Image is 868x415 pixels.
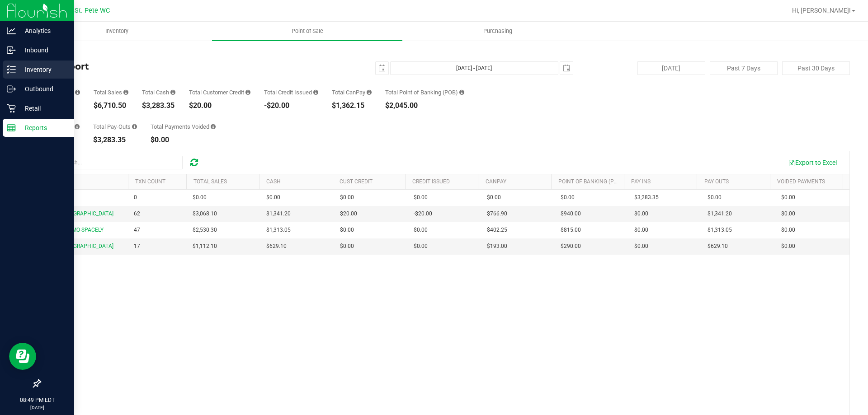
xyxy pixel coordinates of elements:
i: Sum of all successful, non-voided payment transaction amounts using CanPay (as well as manual Can... [367,89,372,95]
button: Past 7 Days [710,61,778,75]
span: select [376,62,388,75]
span: $629.10 [266,242,287,251]
div: $0.00 [151,136,216,144]
span: $0.00 [781,193,795,202]
i: Sum of all voided payment transaction amounts (excluding tips and transaction fees) within the da... [211,124,216,130]
span: 0 [134,193,137,202]
span: $766.90 [487,210,507,218]
span: $1,341.20 [708,210,732,218]
div: $3,283.35 [93,136,137,144]
div: $6,710.50 [94,102,128,109]
button: [DATE] [637,61,705,75]
span: $0.00 [414,242,428,251]
span: select [560,62,573,75]
span: 47 [134,226,140,234]
a: Point of Banking (POB) [558,178,623,185]
span: $629.10 [708,242,728,251]
span: $3,068.10 [193,210,217,218]
span: $0.00 [340,193,354,202]
div: Total Cash [142,89,175,95]
span: $1,341.20 [266,210,291,218]
i: Sum of all successful, non-voided payment transaction amounts (excluding tips and transaction fee... [123,89,128,95]
span: Hi, [PERSON_NAME]! [792,7,851,14]
span: $0.00 [781,242,795,251]
span: $0.00 [634,226,648,234]
p: 08:49 PM EDT [4,396,70,404]
span: $1,313.05 [708,226,732,234]
iframe: Resource center [9,343,36,370]
div: $20.00 [189,102,250,109]
span: -$20.00 [414,210,432,218]
inline-svg: Retail [7,104,16,113]
button: Export to Excel [782,155,843,170]
div: -$20.00 [264,102,318,109]
a: Credit Issued [412,178,450,185]
p: Inventory [16,64,70,75]
a: Pay Ins [631,178,651,185]
span: $1,112.10 [193,242,217,251]
inline-svg: Analytics [7,26,16,35]
a: Pay Outs [704,178,729,185]
div: Total Pay-Outs [93,124,137,130]
span: $290.00 [561,242,581,251]
i: Sum of all successful, non-voided cash payment transaction amounts (excluding tips and transactio... [170,89,175,95]
span: $0.00 [781,210,795,218]
span: 17 [134,242,140,251]
a: Voided Payments [777,178,825,185]
i: Sum of the successful, non-voided point-of-banking payment transaction amounts, both via payment ... [459,89,464,95]
input: Search... [47,156,183,169]
div: Total CanPay [332,89,372,95]
inline-svg: Inventory [7,65,16,74]
div: Total Payments Voided [151,124,216,130]
p: Retail [16,103,70,114]
div: Total Sales [94,89,128,95]
i: Sum of all successful, non-voided payment transaction amounts using account credit as the payment... [245,89,250,95]
span: $3,283.35 [634,193,659,202]
a: Cust Credit [340,178,373,185]
span: Point of Sale [279,27,335,35]
span: Till 1 - [GEOGRAPHIC_DATA] [46,210,113,217]
p: Inbound [16,45,70,56]
div: $1,362.15 [332,102,372,109]
span: $0.00 [781,226,795,234]
div: Total Customer Credit [189,89,250,95]
span: $0.00 [708,193,722,202]
span: Purchasing [471,27,524,35]
a: Purchasing [402,22,593,41]
p: Analytics [16,25,70,36]
inline-svg: Outbound [7,84,16,93]
inline-svg: Inbound [7,46,16,55]
h4: Till Report [40,61,310,71]
a: Total Sales [193,178,227,185]
span: $940.00 [561,210,581,218]
i: Sum of all cash pay-outs removed from tills within the date range. [132,124,137,130]
i: Sum of all cash pay-ins added to tills within the date range. [75,124,80,130]
span: $1,313.05 [266,226,291,234]
span: $0.00 [414,193,428,202]
a: Cash [266,178,281,185]
span: $0.00 [634,242,648,251]
span: St. Pete WC [75,7,110,14]
i: Count of all successful payment transactions, possibly including voids, refunds, and cash-back fr... [75,89,80,95]
p: Reports [16,122,70,133]
span: Till 2 - COSMO-SPACELY [46,227,104,233]
p: [DATE] [4,404,70,411]
div: Total Credit Issued [264,89,318,95]
span: 62 [134,210,140,218]
span: $0.00 [340,226,354,234]
a: CanPay [486,178,506,185]
a: TXN Count [135,178,165,185]
span: Inventory [93,27,141,35]
span: $0.00 [634,210,648,218]
div: Total Point of Banking (POB) [385,89,464,95]
div: $2,045.00 [385,102,464,109]
a: Inventory [22,22,212,41]
span: $0.00 [561,193,575,202]
span: $20.00 [340,210,357,218]
span: $0.00 [340,242,354,251]
span: Till 4 - [GEOGRAPHIC_DATA] [46,243,113,249]
span: $0.00 [414,226,428,234]
span: $815.00 [561,226,581,234]
button: Past 30 Days [782,61,850,75]
inline-svg: Reports [7,123,16,132]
